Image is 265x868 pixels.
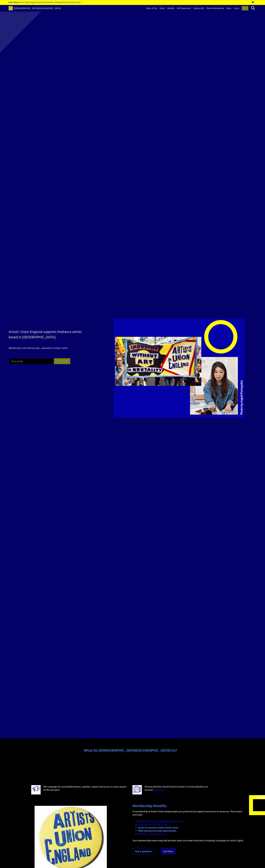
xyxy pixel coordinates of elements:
[7,5,63,12] a: Brand [DEMOGRAPHIC_DATA][GEOGRAPHIC_DATA]
[192,5,205,12] a: Explore AUE
[8,1,83,3] a: Latest News:Artists’ Union England stands with members who uphold the boycott of Israel →
[133,810,245,816] p: A membership to Artists’ Union England gets you professional support and access to resources. Tha...
[205,5,225,12] a: Renew Membership
[133,803,245,808] h2: Membership Benefits
[249,5,257,11] button: search
[138,832,167,835] a: Free Tax Advice for Artists →
[9,346,89,350] p: Membership costs £48 annually – equivalent to £4 per month.
[138,826,245,829] li: Access to resources about artists’ issues
[9,358,53,364] input: Your email
[158,5,166,12] a: Home
[233,5,240,12] a: Log in
[145,5,158,12] a: Rates of Pay
[29,785,130,794] p: We campaign for sustainable futures, equality, respect and access in every aspect of life and work.
[138,823,170,825] a: 30 minutes FREE legal advice →
[138,820,185,822] a: Public and Products Liability (PPL) insurance →
[138,829,245,832] li: FREE training and study opportunities
[14,7,61,10] span: [DEMOGRAPHIC_DATA][GEOGRAPHIC_DATA]
[225,5,233,12] a: News
[54,358,70,364] button: JOIN NOW
[130,785,232,794] p: We launched the 'Good Practice Charter' to hold institutions to account.
[9,329,89,340] h1: Artists’ Union England supports freelance artists based in [GEOGRAPHIC_DATA].
[29,748,232,753] h2: What Do [DEMOGRAPHIC_DATA][GEOGRAPHIC_DATA] Do?
[161,848,175,854] a: Join Now
[176,5,192,12] a: AUE Represents
[133,839,245,842] p: Your membership means help will be there when you need it and we’ll constantly campaign for artis...
[166,5,176,12] a: Benefits
[8,1,19,3] strong: Latest News:
[133,848,154,854] a: Ask a question
[242,6,248,10] a: Join
[153,788,167,791] a: Read more →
